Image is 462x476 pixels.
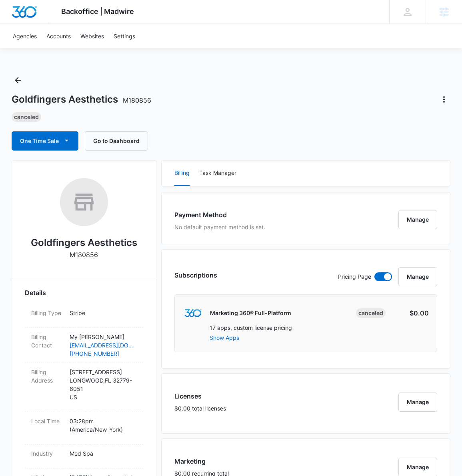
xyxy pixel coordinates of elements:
dt: Local Time [31,417,63,425]
p: No default payment method is set. [174,223,265,231]
a: Agencies [8,24,42,48]
button: Manage [398,393,437,412]
h3: Marketing [174,456,229,466]
p: M180856 [70,250,98,260]
dt: Billing Contact [31,333,63,349]
a: [PHONE_NUMBER] [70,349,137,358]
a: Accounts [42,24,76,48]
img: marketing360Logo [184,309,202,317]
dt: Billing Address [31,368,63,385]
div: Billing Address[STREET_ADDRESS]LONGWOOD,FL 32779-6051US [25,363,143,412]
a: Websites [76,24,109,48]
button: One Time Sale [12,131,78,151]
p: 03:28pm ( America/New_York ) [70,417,137,434]
div: Canceled [356,308,386,318]
h3: Subscriptions [174,270,217,280]
p: Stripe [70,309,137,317]
button: Actions [438,93,450,106]
div: Billing TypeStripe [25,304,143,328]
div: Canceled [12,112,41,122]
p: $0.00 [391,308,429,318]
p: My [PERSON_NAME] [70,333,137,341]
p: Marketing 360® Full-Platform [210,309,291,317]
button: Back [12,74,24,87]
button: Manage [398,267,437,286]
div: Billing ContactMy [PERSON_NAME][EMAIL_ADDRESS][DOMAIN_NAME][PHONE_NUMBER] [25,328,143,363]
p: 17 apps, custom license pricing [210,323,292,332]
a: Settings [109,24,140,48]
button: Go to Dashboard [85,131,148,151]
span: M180856 [123,96,151,104]
p: Pricing Page [338,272,371,281]
p: Med Spa [70,449,137,458]
p: $0.00 total licenses [174,404,226,413]
a: [EMAIL_ADDRESS][DOMAIN_NAME] [70,341,137,349]
dt: Billing Type [31,309,63,317]
h3: Payment Method [174,210,265,220]
h3: Licenses [174,391,226,401]
span: Backoffice | Madwire [61,7,134,16]
h1: Goldfingers Aesthetics [12,93,151,105]
button: Billing [174,161,190,186]
div: Local Time03:28pm (America/New_York) [25,412,143,444]
div: IndustryMed Spa [25,444,143,468]
dt: Industry [31,449,63,458]
button: Manage [398,210,437,229]
button: Task Manager [199,161,236,186]
p: [STREET_ADDRESS] LONGWOOD , FL 32779-6051 US [70,368,137,401]
h2: Goldfingers Aesthetics [31,236,137,250]
button: Show Apps [210,335,292,341]
span: Details [25,288,46,297]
